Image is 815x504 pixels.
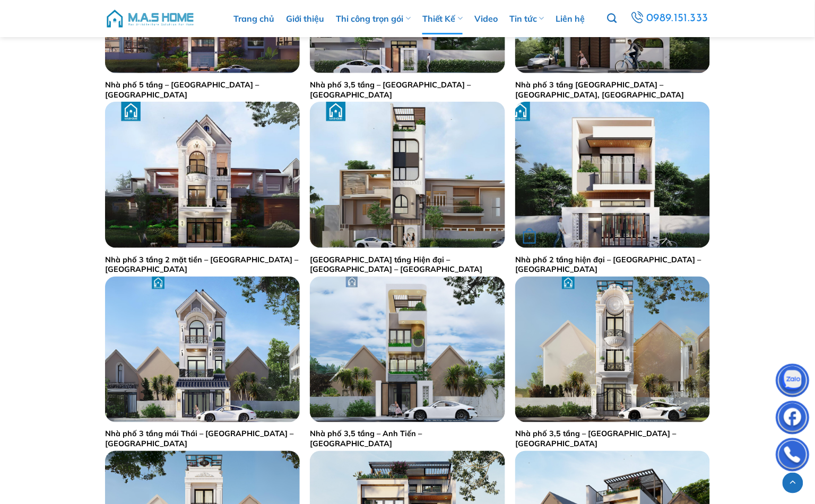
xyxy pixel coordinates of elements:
a: [GEOGRAPHIC_DATA] tầng Hiện đại – [GEOGRAPHIC_DATA] – [GEOGRAPHIC_DATA] [310,255,505,275]
a: Giới thiệu [287,3,325,34]
img: Nhà phố 3 tầng mái Thái - Chị Hà - Tuyên Quang [105,277,300,422]
span: 0989.151.333 [646,10,708,28]
div: Đọc tiếp [523,229,536,245]
img: Phone [777,440,809,472]
img: Nhà phố 3,5 tầng - Anh Tiến - Gia Lâm [310,277,505,422]
a: 0989.151.333 [629,9,710,28]
img: Nhà phố 3 tầng 2 mặt tiền - Anh Điệp - Hà Nam [105,102,300,247]
img: Nhà phố 4,5 tầng Hiện đại - Chị Trang - Hà Nội [310,102,505,247]
img: Nhà phố 2 tầng hiện đại - Anh Ngọc - Tuyên Quang [515,102,710,247]
img: Nhà phố 3,5 tầng - Anh Hiếu - Đan Phượng [515,277,710,422]
a: Lên đầu trang [783,473,803,493]
a: Video [474,3,498,34]
a: Nhà phố 3 tầng 2 mặt tiền – [GEOGRAPHIC_DATA] – [GEOGRAPHIC_DATA] [105,255,300,275]
a: Nhà phố 2 tầng hiện đại – [GEOGRAPHIC_DATA] – [GEOGRAPHIC_DATA] [515,255,710,275]
a: Tin tức [509,3,544,34]
a: Nhà phố 3 tầng mái Thái – [GEOGRAPHIC_DATA] – [GEOGRAPHIC_DATA] [105,429,300,449]
a: Trang chủ [234,3,275,34]
a: Nhà phố 3,5 tầng – [GEOGRAPHIC_DATA] – [GEOGRAPHIC_DATA] [310,80,505,100]
a: Liên hệ [556,3,585,34]
a: Nhà phố 3 tầng [GEOGRAPHIC_DATA] – [GEOGRAPHIC_DATA], [GEOGRAPHIC_DATA] [515,80,710,100]
a: Thi công trọn gói [336,3,411,34]
img: M.A.S HOME – Tổng Thầu Thiết Kế Và Xây Nhà Trọn Gói [105,3,195,34]
a: Nhà phố 3,5 tầng – Anh Tiến – [GEOGRAPHIC_DATA] [310,429,505,449]
strong: + [523,232,536,244]
a: Nhà phố 3,5 tầng – [GEOGRAPHIC_DATA] – [GEOGRAPHIC_DATA] [515,429,710,449]
a: Thiết Kế [422,3,463,34]
a: Tìm kiếm [608,7,617,30]
a: Nhà phố 5 tầng – [GEOGRAPHIC_DATA] – [GEOGRAPHIC_DATA] [105,80,300,100]
img: Zalo [777,366,809,398]
img: Facebook [777,403,809,435]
